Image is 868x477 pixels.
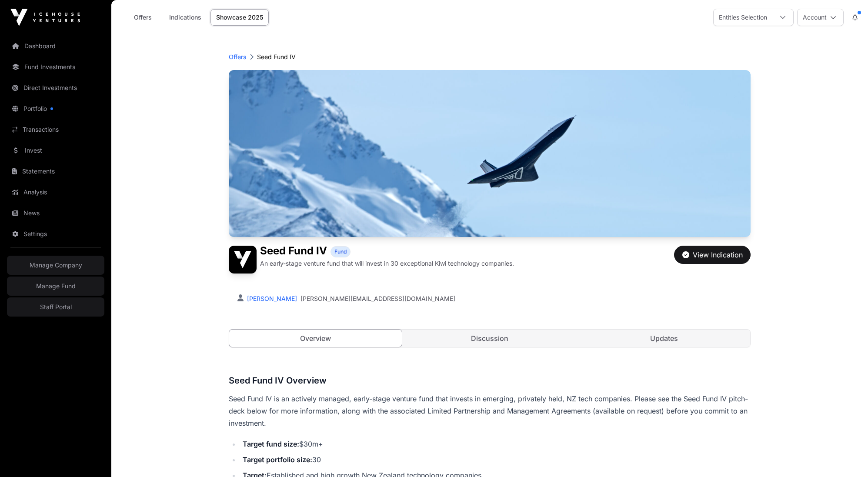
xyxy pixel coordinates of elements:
h3: Seed Fund IV Overview [229,374,751,387]
strong: Target fund size: [243,440,299,448]
a: Portfolio [7,99,104,118]
a: Settings [7,224,104,244]
button: Account [797,9,844,26]
a: Dashboard [7,37,104,56]
a: [PERSON_NAME] [245,295,297,302]
span: Fund [334,248,347,255]
button: View Indication [674,246,751,264]
div: Entities Selection [714,9,772,26]
a: Invest [7,141,104,160]
nav: Tabs [229,330,750,347]
a: Manage Company [7,256,104,275]
li: 30 [240,454,751,466]
a: Analysis [7,183,104,202]
img: Icehouse Ventures Logo [10,9,80,26]
div: View Indication [682,250,743,260]
a: Direct Investments [7,78,104,97]
a: Updates [578,330,750,347]
a: Discussion [404,330,576,347]
a: Offers [125,9,160,26]
a: Fund Investments [7,57,104,77]
iframe: Chat Widget [825,435,868,477]
p: Seed Fund IV [257,53,296,61]
img: Seed Fund IV [229,70,751,237]
a: Overview [229,329,402,347]
a: News [7,203,104,223]
a: [PERSON_NAME][EMAIL_ADDRESS][DOMAIN_NAME] [300,294,455,303]
a: Showcase 2025 [210,9,269,26]
img: Seed Fund IV [229,246,257,274]
a: Manage Fund [7,277,104,296]
a: Indications [164,9,207,26]
h1: Seed Fund IV [260,246,327,257]
a: View Indication [674,254,751,263]
strong: Target portfolio size: [243,455,312,464]
li: $30m+ [240,438,751,450]
a: Statements [7,162,104,181]
a: Offers [229,53,246,61]
a: Staff Portal [7,297,104,317]
p: Seed Fund IV is an actively managed, early-stage venture fund that invests in emerging, privately... [229,393,751,429]
a: Transactions [7,120,104,139]
p: An early-stage venture fund that will invest in 30 exceptional Kiwi technology companies. [260,259,514,268]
